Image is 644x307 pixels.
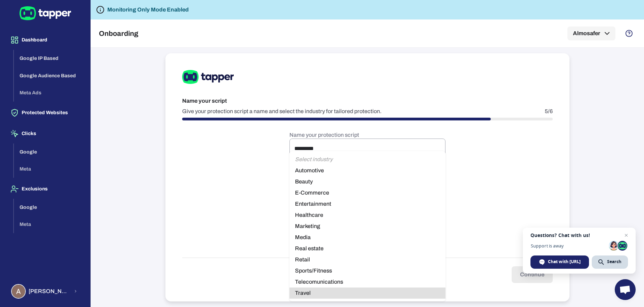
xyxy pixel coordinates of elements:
li: E-Commerce [289,187,445,198]
li: Marketing [289,221,445,232]
li: Healthcare [289,210,445,221]
a: Open chat [615,279,636,300]
span: Search [607,259,621,265]
li: Sports/Fitness [289,265,445,276]
li: Real estate [289,243,445,254]
li: Travel [289,288,445,299]
span: Chat with [URL] [548,259,581,265]
li: Automotive [289,165,445,176]
li: Media [289,232,445,243]
li: Telecomunications [289,276,445,288]
li: Entertainment [289,198,445,210]
span: Support is away [530,243,606,249]
span: Questions? Chat with us! [530,233,628,238]
li: Beauty [289,176,445,187]
li: Retail [289,254,445,265]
